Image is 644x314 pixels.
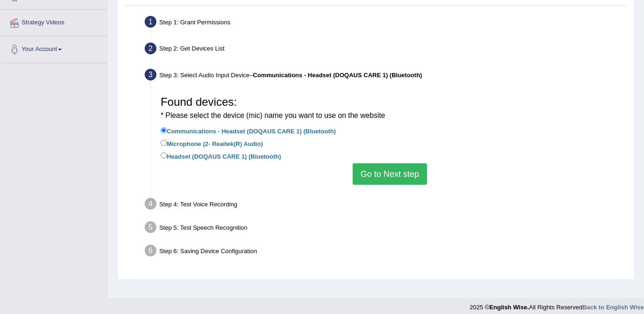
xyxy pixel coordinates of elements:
input: Microphone (2- Realtek(R) Audio) [161,140,167,146]
a: Back to English Wise [583,304,644,311]
label: Microphone (2- Realtek(R) Audio) [161,138,263,148]
div: Step 1: Grant Permissions [141,13,630,34]
input: Headset (DOQAUS CARE 1) (Bluetooth) [161,153,167,159]
label: Headset (DOQAUS CARE 1) (Bluetooth) [161,151,281,161]
div: Step 6: Saving Device Configuration [141,242,630,263]
small: * Please select the device (mic) name you want to use on the website [161,111,385,119]
div: Step 3: Select Audio Input Device [141,66,630,87]
h3: Found devices: [161,96,619,121]
a: Strategy Videos [0,10,107,33]
div: Step 4: Test Voice Recording [141,195,630,216]
div: 2025 © All Rights Reserved [470,298,644,312]
label: Communications - Headset (DOQAUS CARE 1) (Bluetooth) [161,125,336,136]
strong: English Wise. [489,304,529,311]
div: Step 5: Test Speech Recognition [141,219,630,239]
span: – [250,72,422,79]
button: Go to Next step [353,163,427,185]
div: Step 2: Get Devices List [141,40,630,60]
a: Your Account [0,37,107,60]
b: Communications - Headset (DOQAUS CARE 1) (Bluetooth) [253,72,422,79]
input: Communications - Headset (DOQAUS CARE 1) (Bluetooth) [161,127,167,133]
